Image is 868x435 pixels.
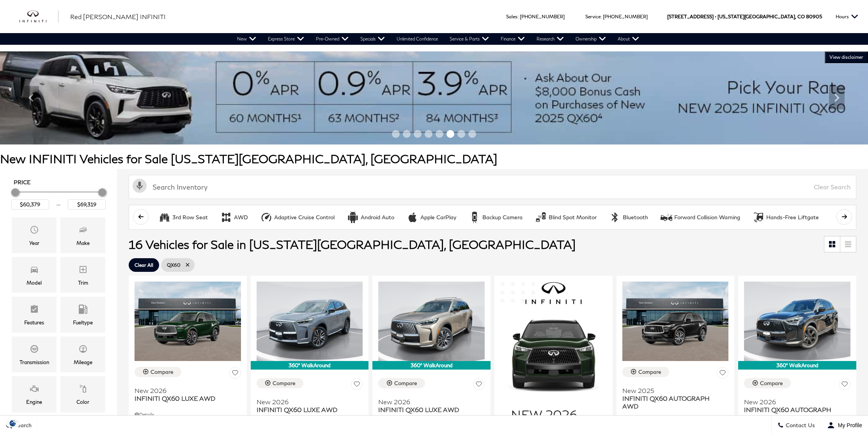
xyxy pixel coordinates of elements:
[420,214,456,221] div: Apple CarPlay
[257,398,357,406] span: New 2026
[29,239,39,247] div: Year
[347,211,359,223] div: Android Auto
[748,209,823,225] button: Hands-Free LiftgateHands-Free Liftgate
[343,209,399,225] button: Android AutoAndroid Auto
[12,297,57,333] div: FeaturesFeatures
[14,179,103,186] h5: Price
[622,387,723,394] span: New 2025
[378,398,479,406] span: New 2026
[27,278,42,287] div: Model
[262,33,310,45] a: Express Store
[744,282,850,361] img: 2026 INFINITI QX60 AUTOGRAPH AWD
[378,282,485,361] img: 2026 INFINITI QX60 LUXE AWD
[256,209,339,225] button: Adaptive Cruise ControlAdaptive Cruise Control
[760,380,783,387] div: Compare
[70,12,166,21] a: Red [PERSON_NAME] INFINITI
[231,33,262,45] a: New
[135,411,241,418] div: Pricing Details - INFINITI QX60 LUXE AWD
[234,214,248,221] div: AWD
[612,33,645,45] a: About
[623,214,648,221] div: Bluetooth
[601,14,602,19] span: :
[30,382,39,398] span: Engine
[23,86,39,109] div: Previous
[378,406,479,414] span: INFINITI QX60 LUXE AWD
[482,214,523,221] div: Backup Camera
[361,214,394,221] div: Android Auto
[159,211,170,223] div: 3rd Row Seat
[273,380,296,387] div: Compare
[535,211,547,223] div: Blind Spot Monitor
[19,11,58,23] a: infiniti
[744,378,791,388] button: Compare Vehicle
[829,54,863,60] span: VIEW DISCLAIMER
[24,318,44,327] div: Features
[744,406,845,421] span: INFINITI QX60 AUTOGRAPH AWD
[829,86,845,109] div: Next
[674,214,740,221] div: Forward Collision Warning
[372,361,491,370] div: 360° WalkAround
[78,278,88,287] div: Trim
[585,14,601,19] span: Service
[831,211,843,223] div: Heated Seats
[310,33,354,45] a: Pre-Owned
[60,257,105,293] div: TrimTrim
[394,380,417,387] div: Compare
[468,130,476,138] span: Go to slide 8
[378,393,485,414] a: New 2026INFINITI QX60 LUXE AWD
[30,303,39,318] span: Features
[506,14,517,19] span: Sales
[60,217,105,253] div: MakeMake
[605,209,652,225] button: BluetoothBluetooth
[167,260,181,270] span: QX60
[531,209,601,225] button: Blind Spot MonitorBlind Spot Monitor
[129,237,576,251] span: 16 Vehicles for Sale in [US_STATE][GEOGRAPHIC_DATA], [GEOGRAPHIC_DATA]
[622,282,729,361] img: 2025 INFINITI QX60 AUTOGRAPH AWD
[135,394,235,402] span: INFINITI QX60 LUXE AWD
[738,361,856,370] div: 360° WalkAround
[667,14,822,19] a: [STREET_ADDRESS] • [US_STATE][GEOGRAPHIC_DATA], CO 80905
[70,13,166,20] span: Red [PERSON_NAME] INFINITI
[407,211,418,223] div: Apple CarPlay
[257,282,363,361] img: 2026 INFINITI QX60 LUXE AWD
[836,209,852,225] button: scroll right
[78,303,88,318] span: Fueltype
[19,11,58,23] img: INFINITI
[11,199,49,210] input: Minimum
[78,263,88,278] span: Trim
[517,14,519,19] span: :
[464,209,527,225] button: Backup CameraBackup Camera
[151,368,174,375] div: Compare
[135,367,181,377] button: Compare Vehicle
[76,398,89,406] div: Color
[436,130,443,138] span: Go to slide 5
[622,367,669,377] button: Compare Vehicle
[414,130,422,138] span: Go to slide 3
[444,33,495,45] a: Service & Parts
[78,342,88,358] span: Mileage
[154,209,212,225] button: 3rd Row Seat3rd Row Seat
[257,393,363,414] a: New 2026INFINITI QX60 LUXE AWD
[60,376,105,412] div: ColorColor
[12,422,32,429] span: Search
[172,214,208,221] div: 3rd Row Seat
[744,393,850,421] a: New 2026INFINITI QX60 AUTOGRAPH AWD
[378,378,425,388] button: Compare Vehicle
[403,130,411,138] span: Go to slide 2
[19,358,49,366] div: Transmission
[609,211,621,223] div: Bluetooth
[656,209,744,225] button: Forward Collision WarningForward Collision Warning
[11,186,106,210] div: Price
[98,188,106,196] div: Maximum Price
[473,378,485,393] button: Save Vehicle
[392,130,400,138] span: Go to slide 1
[30,263,39,278] span: Model
[495,33,531,45] a: Finance
[12,376,57,412] div: EngineEngine
[129,175,856,199] input: Search Inventory
[4,419,22,427] img: Opt-Out Icon
[622,382,729,410] a: New 2025INFINITI QX60 AUTOGRAPH AWD
[520,14,565,19] a: [PHONE_NUMBER]
[26,398,42,406] div: Engine
[135,387,235,394] span: New 2026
